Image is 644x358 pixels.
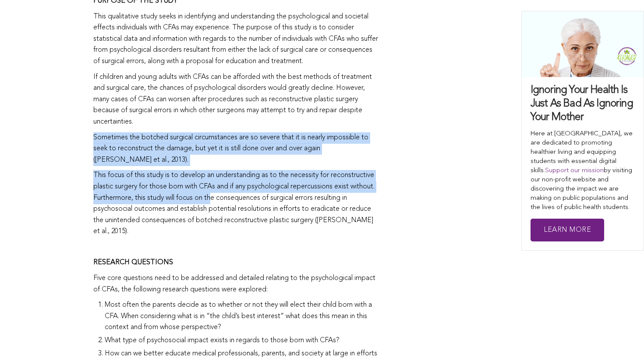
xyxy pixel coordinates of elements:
p: This qualitative study seeks in identifying and understanding the psychological and societal effe... [93,11,378,67]
iframe: Chat Widget [600,316,644,358]
strong: RESEARCH QUESTIONS [93,259,173,266]
li: What type of psychosocial impact exists in regards to those born with CFAs? [105,335,378,348]
p: Five core questions need to be addressed and detailed relating to the psychological impact of CFA... [93,273,378,295]
p: This focus of this study is to develop an understanding as to the necessity for reconstructive pl... [93,170,378,237]
p: If children and young adults with CFAs can be afforded with the best methods of treatment and sur... [93,72,378,128]
li: Most often the parents decide as to whether or not they will elect their child born with a CFA. W... [105,300,378,335]
p: Sometimes the botched surgical circumstances are so severe that it is nearly impossible to seek t... [93,132,378,166]
a: Learn More [531,219,604,242]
